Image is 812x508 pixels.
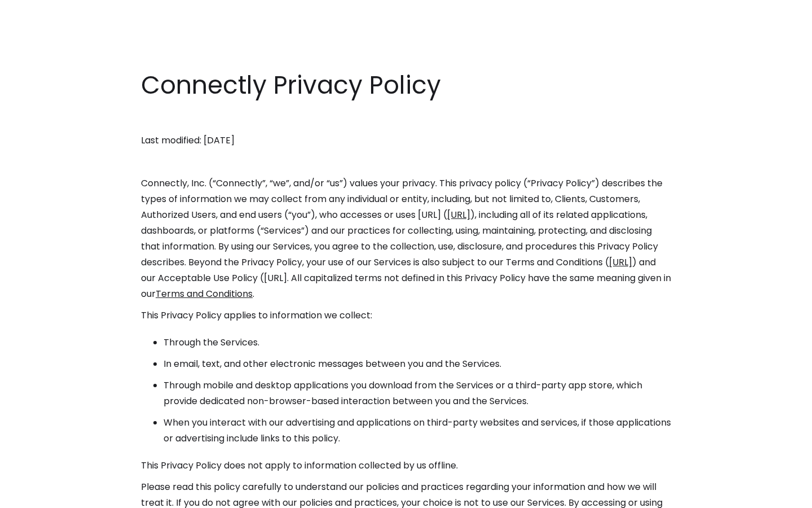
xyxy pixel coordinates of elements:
[141,68,671,103] h1: Connectly Privacy Policy
[156,287,253,300] a: Terms and Conditions
[141,154,671,170] p: ‍
[609,256,632,269] a: [URL]
[23,488,68,504] ul: Language list
[141,458,671,474] p: This Privacy Policy does not apply to information collected by us offline.
[164,335,671,351] li: Through the Services.
[11,487,68,504] aside: Language selected: English
[164,415,671,446] li: When you interact with our advertising and applications on third-party websites and services, if ...
[141,111,671,127] p: ‍
[164,356,671,372] li: In email, text, and other electronic messages between you and the Services.
[447,208,470,221] a: [URL]
[141,308,671,323] p: This Privacy Policy applies to information we collect:
[164,378,671,409] li: Through mobile and desktop applications you download from the Services or a third-party app store...
[141,176,671,302] p: Connectly, Inc. (“Connectly”, “we”, and/or “us”) values your privacy. This privacy policy (“Priva...
[141,133,671,148] p: Last modified: [DATE]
